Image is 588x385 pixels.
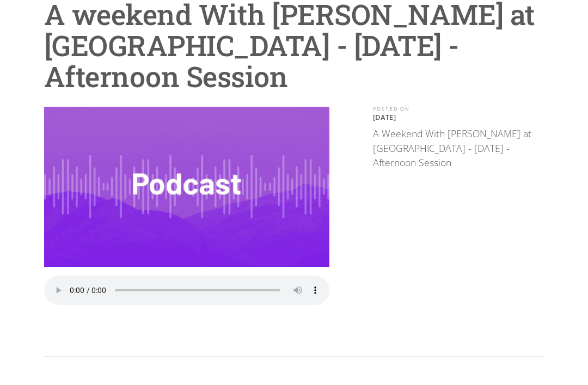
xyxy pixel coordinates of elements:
[373,126,544,169] p: A Weekend With [PERSON_NAME] at [GEOGRAPHIC_DATA] - [DATE] - Afternoon Session
[44,276,329,305] audio: Your browser does not support the audio element.
[373,113,544,121] p: [DATE]
[373,107,544,112] div: POSTED ON
[44,107,329,267] img: A weekend With Peter Jackson at UChurch - April 22 2023 - Afternoon Session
